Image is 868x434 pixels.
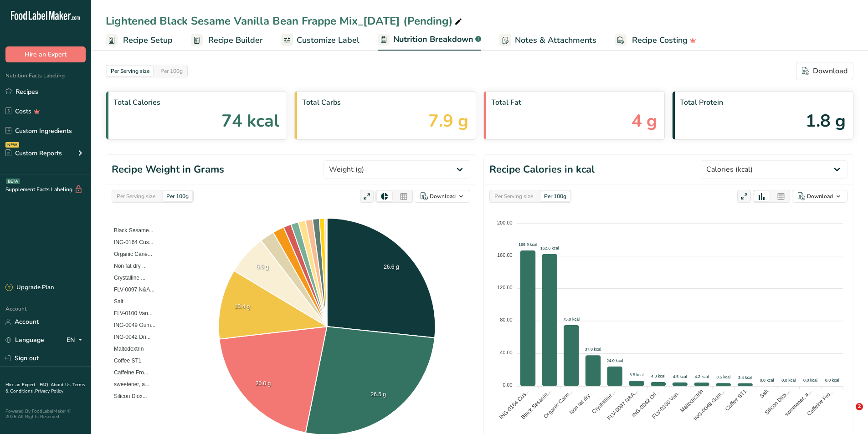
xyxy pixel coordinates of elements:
[107,346,144,352] span: Maltodextrin
[163,191,192,201] div: Per 100g
[5,148,62,158] div: Custom Reports
[113,97,279,108] span: Total Calories
[51,382,72,388] a: About Us .
[35,388,63,394] a: Privacy Policy
[107,369,149,376] span: Caffeine Fro...
[837,403,859,425] iframe: Intercom live chat
[631,388,661,419] tspan: ING-0042 Dri...
[5,382,38,388] a: Hire an Expert .
[107,322,155,328] span: ING-0049 Gum...
[680,97,846,108] span: Total Protein
[107,227,154,234] span: Black Sesame...
[632,34,688,46] span: Recipe Costing
[806,388,835,417] tspan: Caffeine Fro...
[67,335,86,346] div: EN
[5,283,54,292] div: Upgrade Plan
[107,298,123,305] span: Salt
[106,30,173,51] a: Recipe Setup
[498,388,530,420] tspan: ING-0164 Cus...
[606,388,639,421] tspan: FLV-0097 N&A...
[796,62,853,80] button: Download
[6,179,20,184] div: BETA
[491,191,537,201] div: Per Serving size
[499,30,596,51] a: Notes & Attachments
[106,13,464,29] div: Lightened Black Sesame Vanilla Bean Frappe Mix_[DATE] (Pending)
[520,388,552,420] tspan: Black Sesame...
[107,334,151,340] span: ING-0042 Dri...
[5,382,85,394] a: Terms & Conditions .
[107,393,147,399] span: Silicon Diox...
[515,34,596,46] span: Notes & Attachments
[497,285,513,290] tspan: 120.00
[415,190,470,203] button: Download
[107,66,153,76] div: Per Serving size
[5,46,86,62] button: Hire an Expert
[297,34,360,46] span: Customize Label
[543,388,574,419] tspan: Organic Cane...
[430,192,456,200] div: Download
[759,388,770,399] tspan: Salt
[806,108,846,134] span: 1.8 g
[491,97,657,108] span: Total Fat
[783,388,813,418] tspan: sweetener, a...
[540,191,570,201] div: Per 100g
[107,357,141,364] span: Coffee ST1
[651,388,683,420] tspan: FLV-0100 Van...
[500,350,513,355] tspan: 40.00
[107,263,147,269] span: Non fat dry ...
[856,403,863,410] span: 2
[221,108,279,134] span: 74 kcal
[107,251,152,257] span: Organic Cane...
[497,252,513,258] tspan: 160.00
[378,29,481,51] a: Nutrition Breakdown
[107,381,149,388] span: sweetener, a...
[112,162,224,177] h1: Recipe Weight in Grams
[5,332,44,348] a: Language
[302,97,468,108] span: Total Carbs
[632,108,657,134] span: 4 g
[792,190,847,203] button: Download
[500,317,513,322] tspan: 80.00
[393,33,473,46] span: Nutrition Breakdown
[428,108,468,134] span: 7.9 g
[191,30,263,51] a: Recipe Builder
[157,66,186,76] div: Per 100g
[107,239,154,245] span: ING-0164 Cus...
[107,286,154,293] span: FLV-0097 N&A...
[503,382,512,388] tspan: 0.00
[113,191,159,201] div: Per Serving size
[807,192,833,200] div: Download
[497,220,513,225] tspan: 200.00
[40,382,51,388] a: FAQ .
[123,34,173,46] span: Recipe Setup
[692,388,726,422] tspan: ING-0049 Gum...
[802,66,847,77] div: Download
[724,388,748,412] tspan: Coffee ST1
[107,310,153,317] span: FLV-0100 Van...
[679,388,704,414] tspan: Maltodextrin
[591,388,617,415] tspan: Crystalline ...
[568,388,596,416] tspan: Non fat dry ...
[5,408,86,419] div: Powered By FoodLabelMaker © 2025 All Rights Reserved
[107,275,145,281] span: Crystalline ...
[615,30,696,51] a: Recipe Costing
[763,388,791,416] tspan: Silicon Diox...
[281,30,360,51] a: Customize Label
[5,142,19,148] div: NEW
[208,34,263,46] span: Recipe Builder
[489,162,595,177] h1: Recipe Calories in kcal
